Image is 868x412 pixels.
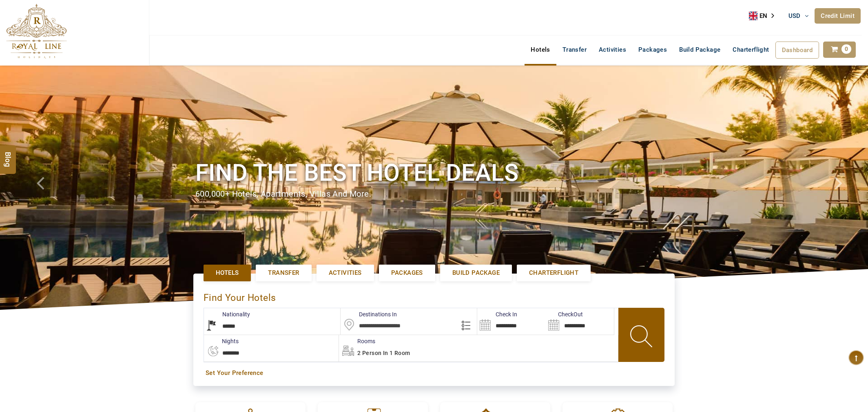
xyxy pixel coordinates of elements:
a: Build Package [673,42,726,58]
span: Activities [329,269,362,277]
a: Transfer [556,42,593,58]
input: Search [477,308,545,335]
a: Credit Limit [815,8,861,24]
div: Find Your Hotels [204,284,664,308]
span: USD [788,12,801,20]
div: 600,000+ hotels, apartments, villas and more. [195,188,673,200]
div: Language [749,10,780,22]
a: Activities [317,265,374,281]
input: Search [546,308,614,335]
span: 2 Person in 1 Room [357,350,410,356]
a: Charterflight [726,42,775,58]
a: Transfer [256,265,311,281]
span: Blog [3,151,13,158]
a: 0 [823,42,856,58]
aside: Language selected: English [749,10,780,22]
label: Destinations In [341,310,397,318]
span: 0 [841,44,851,54]
span: Build Package [452,269,500,277]
label: Rooms [339,337,375,345]
a: Charterflight [517,265,591,281]
a: Set Your Preference [206,369,662,377]
a: Build Package [440,265,512,281]
span: Charterflight [733,46,769,53]
span: Transfer [268,269,299,277]
span: Charterflight [529,269,578,277]
a: Hotels [525,42,556,58]
a: Activities [593,42,632,58]
span: Dashboard [782,46,813,54]
a: EN [749,10,780,22]
label: Check In [477,310,517,318]
label: nights [204,337,239,345]
a: Packages [379,265,435,281]
label: Nationality [204,310,250,318]
h1: Find the best hotel deals [195,158,673,188]
span: Packages [391,269,423,277]
img: The Royal Line Holidays [6,4,67,59]
a: Hotels [204,265,251,281]
span: Hotels [216,269,239,277]
label: CheckOut [546,310,583,318]
a: Packages [632,42,673,58]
